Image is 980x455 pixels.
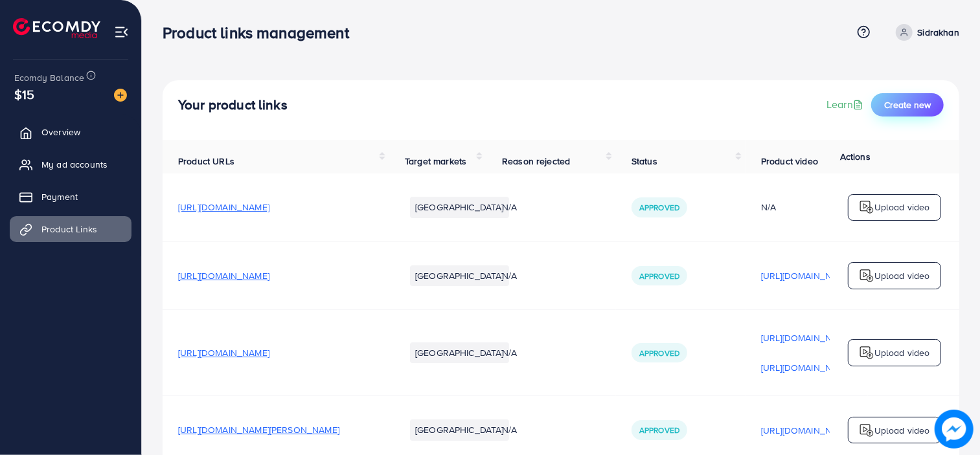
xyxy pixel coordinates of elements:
[761,155,818,168] span: Product video
[826,97,866,112] a: Learn
[859,345,874,361] img: logo
[502,423,517,436] span: N/A
[859,423,874,438] img: logo
[761,268,852,283] p: [URL][DOMAIN_NAME]
[178,269,269,282] span: [URL][DOMAIN_NAME]
[41,126,80,139] span: Overview
[761,201,852,214] div: N/A
[178,155,234,168] span: Product URLs
[178,423,339,436] span: [URL][DOMAIN_NAME][PERSON_NAME]
[639,271,679,282] span: Approved
[859,268,874,283] img: logo
[639,348,679,359] span: Approved
[178,346,269,359] span: [URL][DOMAIN_NAME]
[14,85,34,104] span: $15
[918,25,959,40] p: Sidrakhan
[410,265,509,286] li: [GEOGRAPHIC_DATA]
[178,201,269,214] span: [URL][DOMAIN_NAME]
[14,71,84,84] span: Ecomdy Balance
[859,199,874,215] img: logo
[10,184,131,210] a: Payment
[410,342,509,363] li: [GEOGRAPHIC_DATA]
[114,25,129,39] img: menu
[874,423,930,438] p: Upload video
[41,190,78,203] span: Payment
[502,269,517,282] span: N/A
[884,98,931,111] span: Create new
[114,89,127,102] img: image
[874,345,930,361] p: Upload video
[163,23,359,42] h3: Product links management
[761,360,852,375] p: [URL][DOMAIN_NAME]
[502,346,517,359] span: N/A
[840,150,871,163] span: Actions
[13,18,100,38] img: logo
[891,24,959,41] a: Sidrakhan
[502,155,570,168] span: Reason rejected
[405,155,466,168] span: Target markets
[874,268,930,283] p: Upload video
[10,151,131,177] a: My ad accounts
[761,423,852,438] p: [URL][DOMAIN_NAME]
[41,158,108,171] span: My ad accounts
[410,197,509,217] li: [GEOGRAPHIC_DATA]
[41,223,97,236] span: Product Links
[502,201,517,214] span: N/A
[639,202,679,213] span: Approved
[639,425,679,436] span: Approved
[871,93,944,117] button: Create new
[761,330,852,346] p: [URL][DOMAIN_NAME]
[874,199,930,215] p: Upload video
[178,97,288,113] h4: Your product links
[410,419,509,440] li: [GEOGRAPHIC_DATA]
[10,119,131,145] a: Overview
[632,155,657,168] span: Status
[935,410,974,449] img: image
[10,216,131,242] a: Product Links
